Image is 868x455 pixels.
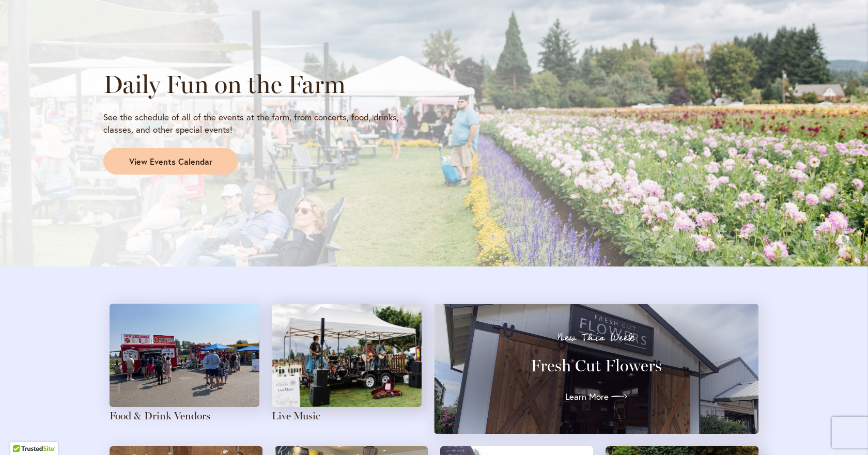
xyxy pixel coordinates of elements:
a: View Events Calendar [103,148,238,175]
a: Live Music [272,410,320,422]
img: Attendees gather around food trucks on a sunny day at the farm [110,304,259,407]
h2: Daily Fun on the Farm [103,70,425,99]
a: Food & Drink Vendors [110,410,210,422]
span: Learn More [565,390,609,403]
span: View Events Calendar [129,156,212,168]
img: A four-person band plays with a field of pink dahlias in the background [272,304,422,407]
p: New This Week [453,333,740,343]
p: See the schedule of all of the events at the farm, from concerts, food, drinks, classes, and othe... [103,111,425,136]
a: Learn More [565,388,627,405]
h3: Fresh Cut Flowers [453,355,740,376]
